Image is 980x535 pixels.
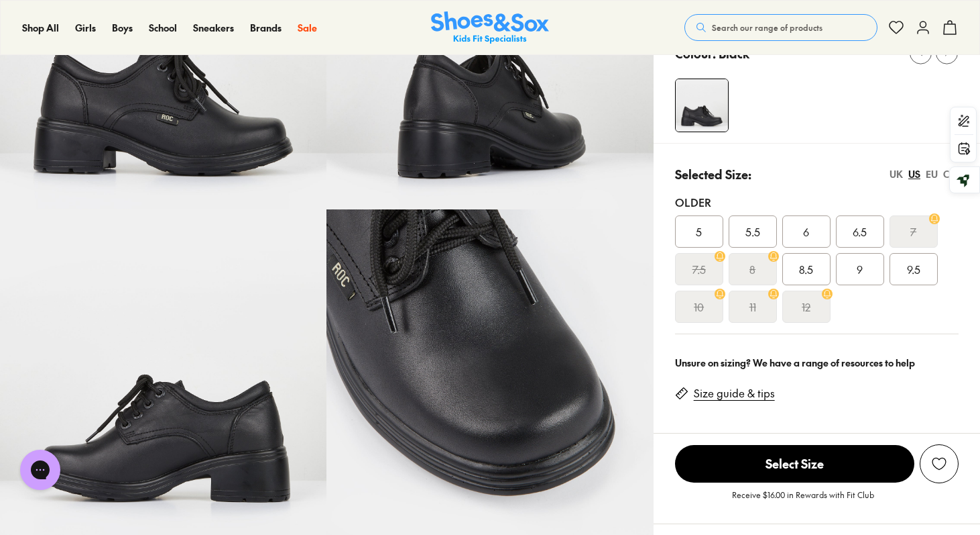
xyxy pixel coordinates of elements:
div: Unsure on sizing? We have a range of resources to help [675,356,959,370]
span: Select Size [675,445,914,483]
a: Brands [250,21,282,35]
a: Shop All [22,21,59,35]
span: Search our range of products [712,21,822,34]
img: SNS_Logo_Responsive.svg [431,11,549,44]
button: Select Size [675,444,914,483]
span: 9 [857,261,863,277]
a: Boys [112,21,133,35]
s: 7 [910,224,916,240]
span: Shop All [22,21,59,34]
span: Boys [112,21,133,34]
div: EU [926,167,938,181]
span: Sneakers [193,21,234,34]
a: Size guide & tips [694,386,775,401]
s: 12 [802,299,810,315]
p: Receive $16.00 in Rewards with Fit Club [732,489,874,513]
a: Sale [298,21,317,35]
span: 5.5 [745,224,760,240]
s: 8 [749,261,755,277]
button: Search our range of products [684,14,877,41]
a: School [149,21,177,35]
span: 8.5 [799,261,813,277]
div: CM [943,167,959,181]
iframe: Gorgias live chat messenger [13,445,67,495]
s: 10 [694,299,704,315]
span: Girls [75,21,96,34]
span: School [149,21,177,34]
button: Add to Wishlist [920,444,959,483]
div: UK [890,167,903,181]
div: Older [675,194,959,210]
span: Sale [298,21,317,34]
span: 9.5 [907,261,920,277]
div: US [908,167,920,181]
s: 11 [749,299,756,315]
s: 7.5 [692,261,706,277]
img: 11_1 [676,79,728,132]
p: Selected Size: [675,165,751,183]
a: Sneakers [193,21,234,35]
a: Girls [75,21,96,35]
span: 6.5 [853,224,867,240]
span: Brands [250,21,282,34]
span: 6 [803,224,809,240]
a: Shoes & Sox [431,11,549,44]
span: 5 [696,224,702,240]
